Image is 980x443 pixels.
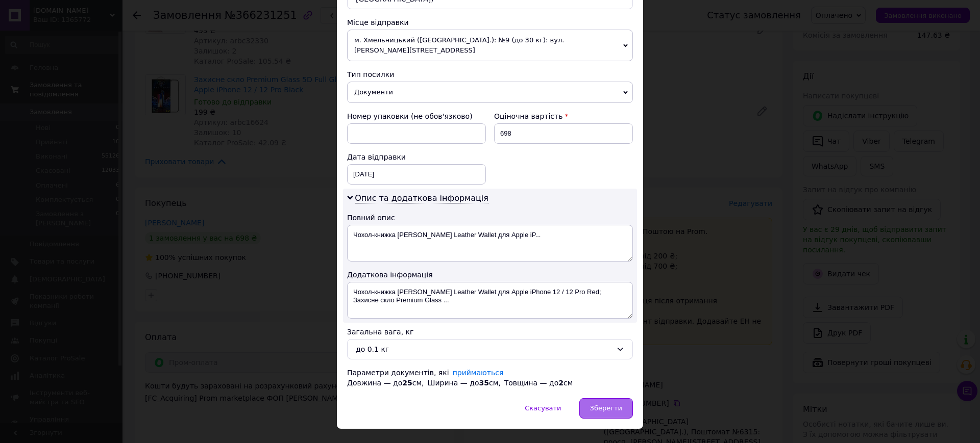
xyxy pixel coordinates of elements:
[347,30,633,61] span: м. Хмельницький ([GEOGRAPHIC_DATA].): №9 (до 30 кг): вул. [PERSON_NAME][STREET_ADDRESS]
[479,379,488,387] span: 35
[590,404,622,412] span: Зберегти
[347,282,633,319] textarea: Чохол-книжка [PERSON_NAME] Leather Wallet для Apple iPhone 12 / 12 Pro Red; Захисне скло Premium ...
[347,82,633,103] span: Документи
[347,18,409,27] span: Місце відправки
[356,344,612,355] div: до 0.1 кг
[347,225,633,262] textarea: Чохол-книжка [PERSON_NAME] Leather Wallet для Apple iP...
[494,111,633,121] div: Оціночна вартість
[347,270,633,280] div: Додаткова інформація
[355,193,488,203] span: Опис та додаткова інформація
[347,111,486,121] div: Номер упаковки (не обов'язково)
[402,379,412,387] span: 25
[347,213,633,223] div: Повний опис
[347,368,633,388] div: Параметри документів, які Довжина — до см, Ширина — до см, Товщина — до см
[453,369,504,377] a: приймаються
[558,379,563,387] span: 2
[347,152,486,162] div: Дата відправки
[525,404,561,412] span: Скасувати
[347,327,633,337] div: Загальна вага, кг
[347,70,394,79] span: Тип посилки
